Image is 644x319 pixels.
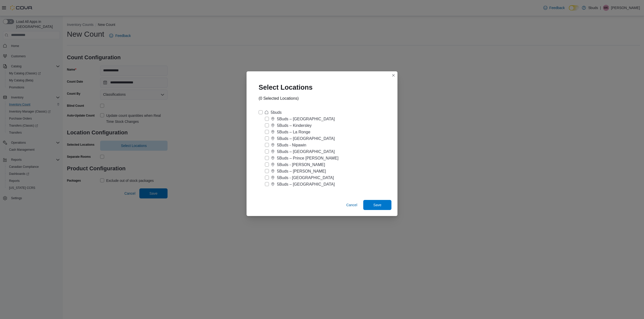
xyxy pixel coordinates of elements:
div: 5Buds - [GEOGRAPHIC_DATA] [277,175,334,181]
div: 5Buds – [GEOGRAPHIC_DATA] [277,116,335,122]
div: 5buds [271,110,282,116]
button: Save [363,200,391,210]
div: 5Buds – [PERSON_NAME] [277,168,326,174]
button: Closes this modal window [390,72,396,78]
div: (0 Selected Locations) [259,95,299,101]
button: Cancel [344,200,359,210]
div: 5Buds - [PERSON_NAME] [277,162,325,168]
span: Cancel [346,202,357,207]
div: 5Buds – Kindersley [277,123,312,129]
div: 5Buds – [GEOGRAPHIC_DATA] [277,136,335,142]
div: 5Buds – La Ronge [277,129,310,135]
div: Select Locations [253,77,323,95]
div: 5Buds – [GEOGRAPHIC_DATA] [277,181,335,187]
div: 5Buds - Nipawin [277,142,306,148]
div: 5Buds – Prince [PERSON_NAME] [277,155,339,161]
div: 5Buds – [GEOGRAPHIC_DATA] [277,149,335,155]
span: Save [373,202,381,207]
